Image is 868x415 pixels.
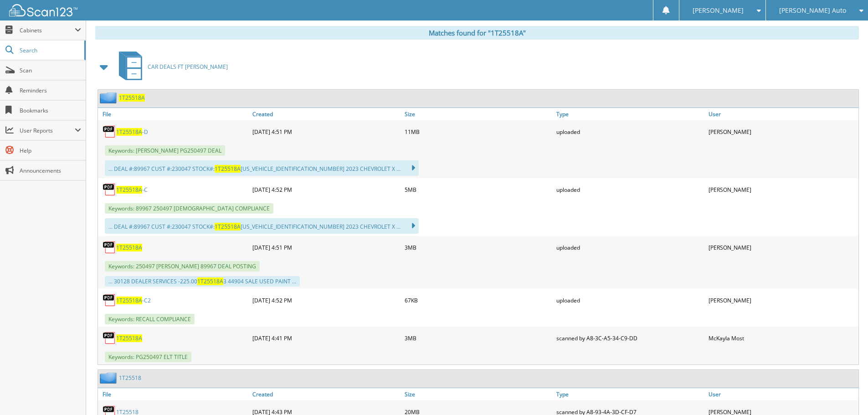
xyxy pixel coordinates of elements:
[116,128,142,136] span: 1T25518A
[402,123,555,141] div: 11MB
[402,180,555,199] div: 5MB
[103,293,116,307] img: PDF.png
[20,107,81,114] span: Bookmarks
[554,180,706,199] div: uploaded
[116,334,142,342] a: 1T25518A
[706,180,858,199] div: [PERSON_NAME]
[706,291,858,309] div: [PERSON_NAME]
[98,388,250,400] a: File
[105,314,195,324] span: Keywords: RECALL COMPLIANCE
[113,49,228,85] a: CAR DEALS FT [PERSON_NAME]
[116,297,142,304] span: 1T25518A
[693,8,744,13] span: [PERSON_NAME]
[402,388,555,400] a: Size
[250,180,402,199] div: [DATE] 4:52 PM
[20,26,75,34] span: Cabinets
[100,372,119,384] img: folder2.png
[105,160,419,176] div: ... DEAL #:89967 CUST #:230047 STOCK#: [US_VEHICLE_IDENTIFICATION_NUMBER] 2023 CHEVROLET X ...
[9,4,77,16] img: scan123-logo-white.svg
[116,244,142,251] a: 1T25518A
[103,331,116,345] img: PDF.png
[20,147,81,154] span: Help
[706,388,858,400] a: User
[105,145,225,156] span: Keywords: [PERSON_NAME] PG250497 DEAL
[103,125,116,138] img: PDF.png
[554,388,706,400] a: Type
[105,261,260,272] span: Keywords: 250497 [PERSON_NAME] 89967 DEAL POSTING
[20,127,75,134] span: User Reports
[554,123,706,141] div: uploaded
[20,67,81,74] span: Scan
[706,108,858,120] a: User
[197,277,223,285] span: 1T25518A
[103,183,116,196] img: PDF.png
[105,276,300,287] div: ... 30128 DEALER SERVICES -225.00 3 44904 SALE USED PAINT ...
[119,94,145,102] a: 1T25518A
[20,167,81,174] span: Announcements
[148,63,228,71] span: CAR DEALS FT [PERSON_NAME]
[116,128,148,136] a: 1T25518A-D
[779,8,846,13] span: [PERSON_NAME] Auto
[554,238,706,256] div: uploaded
[103,241,116,254] img: PDF.png
[402,108,555,120] a: Size
[250,329,402,347] div: [DATE] 4:41 PM
[116,297,151,304] a: 1T25518A-C2
[116,186,148,194] a: 1T25518A-C
[20,87,81,94] span: Reminders
[20,46,80,54] span: Search
[250,291,402,309] div: [DATE] 4:52 PM
[706,123,858,141] div: [PERSON_NAME]
[215,223,241,231] span: 1T25518A
[402,329,555,347] div: 3MB
[119,374,141,382] a: 1T25518
[706,238,858,256] div: [PERSON_NAME]
[554,108,706,120] a: Type
[250,108,402,120] a: Created
[105,352,191,362] span: Keywords: PG250497 ELT TITLE
[554,329,706,347] div: scanned by A8-3C-A5-34-C9-DD
[250,388,402,400] a: Created
[215,165,241,173] span: 1T25518A
[250,238,402,256] div: [DATE] 4:51 PM
[100,92,119,103] img: folder2.png
[95,26,859,40] div: Matches found for "1T25518A"
[706,329,858,347] div: McKayla Most
[554,291,706,309] div: uploaded
[822,371,868,415] iframe: Chat Widget
[105,218,419,234] div: ... DEAL #:89967 CUST #:230047 STOCK#: [US_VEHICLE_IDENTIFICATION_NUMBER] 2023 CHEVROLET X ...
[105,203,273,214] span: Keywords: 89967 250497 [DEMOGRAPHIC_DATA] COMPLIANCE
[402,238,555,256] div: 3MB
[250,123,402,141] div: [DATE] 4:51 PM
[402,291,555,309] div: 67KB
[116,186,142,194] span: 1T25518A
[98,108,250,120] a: File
